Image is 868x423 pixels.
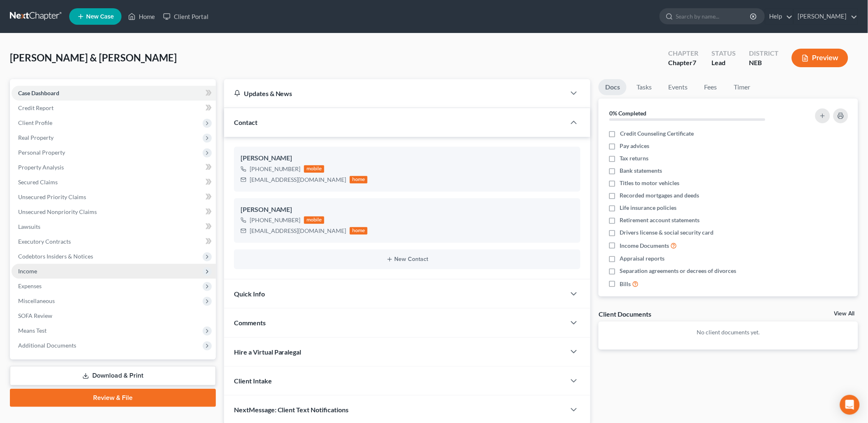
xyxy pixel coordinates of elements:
[840,395,860,415] div: Open Intercom Messenger
[10,389,216,407] a: Review & File
[234,319,266,327] span: Comments
[662,79,694,95] a: Events
[620,204,677,212] span: Life insurance policies
[834,311,855,317] a: View All
[18,164,64,171] span: Property Analysis
[234,348,302,356] span: Hire a Virtual Paralegal
[620,228,714,237] span: Drivers license & social security card
[18,179,58,186] span: Secured Claims
[12,219,216,234] a: Lawsuits
[749,58,779,68] div: NEB
[234,290,265,298] span: Quick Info
[250,165,301,173] div: [PHONE_NUMBER]
[12,175,216,190] a: Secured Claims
[668,49,698,58] div: Chapter
[10,52,177,63] span: [PERSON_NAME] & [PERSON_NAME]
[241,153,574,163] div: [PERSON_NAME]
[727,79,757,95] a: Timer
[234,118,257,126] span: Contact
[711,58,736,68] div: Lead
[234,406,349,414] span: NextMessage: Client Text Notifications
[12,308,216,323] a: SOFA Review
[18,208,97,215] span: Unsecured Nonpriority Claims
[620,267,737,275] span: Separation agreements or decrees of divorces
[234,89,556,98] div: Updates & News
[693,59,696,66] span: 7
[350,227,368,235] div: home
[620,179,680,187] span: Titles to motor vehicles
[241,256,574,263] button: New Contact
[250,176,346,184] div: [EMAIL_ADDRESS][DOMAIN_NAME]
[599,79,627,95] a: Docs
[620,142,650,150] span: Pay advices
[12,204,216,219] a: Unsecured Nonpriority Claims
[609,110,646,117] strong: 0% Completed
[250,216,301,224] div: [PHONE_NUMBER]
[241,205,574,215] div: [PERSON_NAME]
[620,129,694,138] span: Credit Counseling Certificate
[676,9,751,24] input: Search by name...
[792,49,848,67] button: Preview
[18,134,54,141] span: Real Property
[794,9,858,24] a: [PERSON_NAME]
[697,79,724,95] a: Fees
[18,327,47,334] span: Means Test
[620,216,700,224] span: Retirement account statements
[18,238,71,245] span: Executory Contracts
[18,89,59,96] span: Case Dashboard
[620,254,665,263] span: Appraisal reports
[86,14,114,20] span: New Case
[620,191,700,200] span: Recorded mortgages and deeds
[18,282,42,289] span: Expenses
[18,297,55,304] span: Miscellaneous
[12,160,216,175] a: Property Analysis
[599,310,651,318] div: Client Documents
[124,9,159,24] a: Home
[620,242,669,250] span: Income Documents
[350,176,368,183] div: home
[630,79,658,95] a: Tasks
[304,216,325,224] div: mobile
[18,253,93,260] span: Codebtors Insiders & Notices
[668,58,698,68] div: Chapter
[234,377,272,385] span: Client Intake
[12,101,216,115] a: Credit Report
[620,154,649,162] span: Tax returns
[620,280,631,288] span: Bills
[18,342,76,349] span: Additional Documents
[10,366,216,385] a: Download & Print
[18,104,54,111] span: Credit Report
[159,9,213,24] a: Client Portal
[711,49,736,58] div: Status
[18,268,37,275] span: Income
[18,149,65,156] span: Personal Property
[250,227,346,235] div: [EMAIL_ADDRESS][DOMAIN_NAME]
[620,167,662,175] span: Bank statements
[18,193,86,200] span: Unsecured Priority Claims
[765,9,793,24] a: Help
[18,119,52,126] span: Client Profile
[18,312,52,319] span: SOFA Review
[749,49,779,58] div: District
[12,190,216,204] a: Unsecured Priority Claims
[12,86,216,101] a: Case Dashboard
[18,223,40,230] span: Lawsuits
[605,328,852,336] p: No client documents yet.
[12,234,216,249] a: Executory Contracts
[304,165,325,173] div: mobile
